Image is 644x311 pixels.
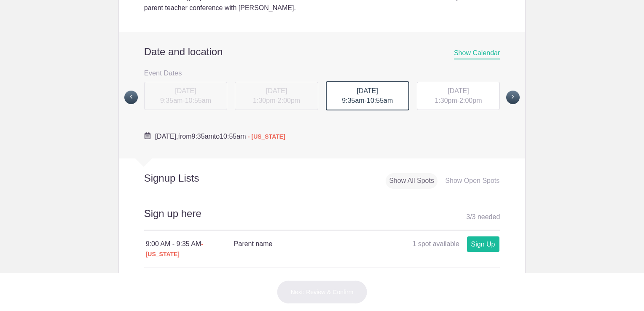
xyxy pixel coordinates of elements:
span: 10:55am [367,97,393,104]
h2: Signup Lists [119,172,255,185]
h2: Sign up here [144,206,500,231]
a: Sign Up [467,236,499,252]
span: 1 spot available [413,240,459,247]
span: [DATE] [357,87,378,94]
span: 1:30pm [435,97,457,104]
span: [DATE], [155,133,178,140]
span: from to [155,133,285,140]
div: - [326,81,409,111]
span: 10:55am [220,133,246,140]
span: Show Calendar [454,49,500,59]
h2: Date and location [144,46,500,58]
img: Cal purple [144,132,151,139]
span: [DATE] [448,87,469,94]
span: / [470,213,472,220]
div: 3 3 needed [466,211,500,223]
span: 2:00pm [459,97,482,104]
button: [DATE] 1:30pm-2:00pm [416,81,501,111]
div: 9:00 AM - 9:35 AM [146,239,234,259]
h3: Event Dates [144,67,500,79]
span: 9:35am [191,133,214,140]
span: 9:35am [342,97,364,104]
span: - [US_STATE] [146,241,203,257]
button: [DATE] 9:35am-10:55am [325,81,410,111]
button: Next: Review & Confirm [277,280,368,304]
div: - [417,82,500,110]
h4: Parent name [234,239,366,249]
span: - [US_STATE] [248,133,285,140]
div: Show Open Spots [442,173,503,189]
div: Show All Spots [386,173,437,189]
